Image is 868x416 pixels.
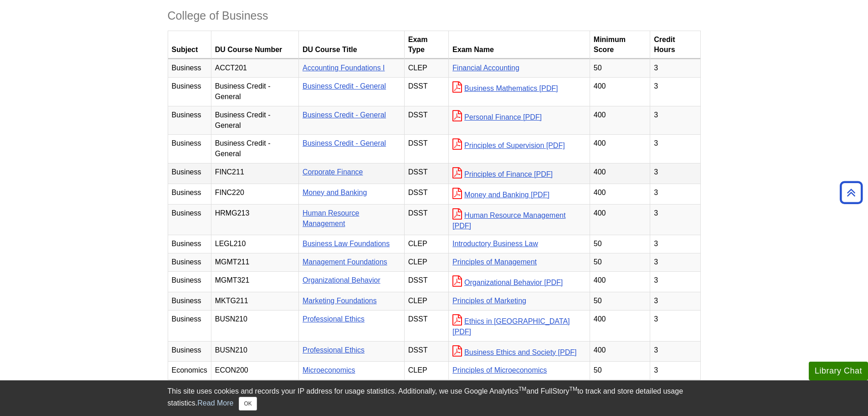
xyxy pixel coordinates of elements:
td: 3 [650,362,700,380]
td: MGMT321 [211,272,298,292]
th: Credit Hours [650,31,700,59]
td: Business [168,310,211,341]
td: Business Credit - General [211,78,298,106]
td: Business [168,235,211,253]
td: Business [168,135,211,163]
a: Principles of Supervision [452,142,565,149]
a: Management Foundations [303,258,387,266]
td: CLEP [404,362,448,380]
a: Principles of Marketing [452,297,526,305]
td: 400 [590,310,650,341]
td: DSST [404,106,448,135]
a: Principles of Finance [452,170,553,178]
td: 3 [650,163,700,184]
td: 3 [650,106,700,135]
td: HRMG213 [211,204,298,235]
a: Corporate Finance [303,168,363,176]
td: 400 [590,204,650,235]
td: MKTG211 [211,292,298,311]
td: Economics [168,362,211,380]
td: 3 [650,204,700,235]
td: Business Credit - General [211,106,298,135]
a: Organizational Behavior [452,279,563,286]
td: 50 [590,59,650,78]
sup: TM [519,386,526,392]
h3: College of Business [168,9,701,22]
td: Business [168,106,211,135]
td: 400 [590,135,650,163]
td: CLEP [404,59,448,78]
td: 3 [650,310,700,341]
td: Business [168,184,211,204]
a: Business Ethics and Society [452,348,576,356]
a: Back to Top [837,186,866,199]
td: Business [168,292,211,311]
a: Principles of Management [452,258,537,266]
a: Accounting Foundations I [303,64,385,72]
td: 400 [590,106,650,135]
td: MGMT211 [211,253,298,272]
a: Ethics in [GEOGRAPHIC_DATA] [452,317,570,336]
td: Business [168,272,211,292]
td: Business [168,163,211,184]
td: 3 [650,253,700,272]
td: DSST [404,272,448,292]
a: Introductory Business Law [452,240,538,247]
td: 400 [590,78,650,106]
td: LEGL210 [211,235,298,253]
th: DU Course Number [211,31,298,59]
a: Microeconomics [303,366,355,374]
td: 50 [590,253,650,272]
button: Library Chat [809,362,868,380]
sup: TM [570,386,577,392]
a: Principles of Microeconomics [452,366,547,374]
td: DSST [404,184,448,204]
a: Human Resource Management [303,209,360,227]
td: Business [168,341,211,362]
td: DSST [404,341,448,362]
td: BUSN210 [211,341,298,362]
a: Business Credit - General [303,82,386,90]
td: 3 [650,135,700,163]
a: Business Mathematics [452,84,558,92]
td: 3 [650,78,700,106]
a: Money and Banking [303,189,367,196]
a: Business Law Foundations [303,240,390,247]
td: DSST [404,163,448,184]
a: Financial Accounting [452,64,519,72]
td: DSST [404,204,448,235]
td: FINC220 [211,184,298,204]
th: Minimum Score [590,31,650,59]
td: 400 [590,272,650,292]
td: 50 [590,292,650,311]
th: Subject [168,31,211,59]
td: Business [168,59,211,78]
th: DU Course Title [298,31,404,59]
button: Close [239,397,257,411]
td: 400 [590,163,650,184]
td: 50 [590,235,650,253]
td: 3 [650,59,700,78]
td: 3 [650,292,700,311]
a: Professional Ethics [303,346,365,354]
td: BUSN210 [211,310,298,341]
td: DSST [404,78,448,106]
td: CLEP [404,253,448,272]
div: This site uses cookies and records your IP address for usage statistics. Additionally, we use Goo... [168,386,701,411]
a: Marketing Foundations [303,297,377,305]
td: Business Credit - General [211,135,298,163]
td: FINC211 [211,163,298,184]
p: Business [172,81,207,92]
td: 3 [650,184,700,204]
td: 3 [650,235,700,253]
a: Personal Finance [452,113,542,121]
td: ECON200 [211,362,298,380]
a: Money and Banking [452,191,550,199]
a: Human Resource Management [452,211,565,230]
td: Business [168,253,211,272]
a: Business Credit - General [303,111,386,119]
a: Organizational Behavior [303,276,380,284]
td: 50 [590,362,650,380]
a: Professional Ethics [303,315,365,323]
td: CLEP [404,292,448,311]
